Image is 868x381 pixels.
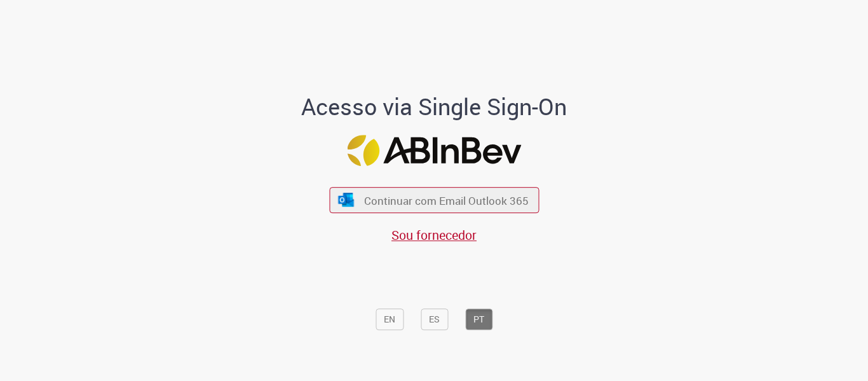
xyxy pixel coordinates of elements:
[337,193,355,207] img: ícone Azure/Microsoft 360
[329,187,539,213] button: ícone Azure/Microsoft 360 Continuar com Email Outlook 365
[364,193,529,207] span: Continuar com Email Outlook 365
[421,308,448,330] button: ES
[347,135,521,166] img: Logo ABInBev
[258,95,611,120] h1: Acesso via Single Sign-On
[376,308,403,330] button: EN
[391,226,477,244] a: Sou fornecedor
[465,308,492,330] button: PT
